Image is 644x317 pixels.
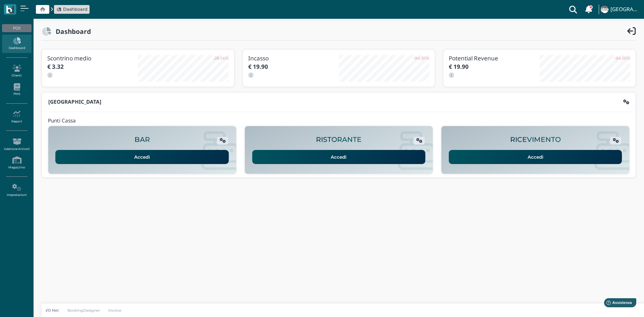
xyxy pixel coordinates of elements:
[135,136,150,144] h2: BAR
[248,55,339,61] h3: Incasso
[449,63,469,70] b: € 19.90
[252,150,426,164] a: Accedi
[6,6,14,13] img: logo
[48,98,101,105] b: [GEOGRAPHIC_DATA]
[20,5,44,10] span: Assistenza
[2,135,31,154] a: Gestione Articoli
[610,7,640,12] h4: [GEOGRAPHIC_DATA]
[2,35,31,53] a: Dashboard
[2,24,31,32] div: POS
[596,296,638,311] iframe: Help widget launcher
[55,150,229,164] a: Accedi
[248,63,268,70] b: € 19.90
[2,154,31,172] a: Magazzino
[47,55,138,61] h3: Scontrino medio
[48,118,76,124] h4: Punti Cassa
[601,6,608,13] img: ...
[47,63,64,70] b: € 3.32
[2,181,31,200] a: Impostazioni
[449,150,622,164] a: Accedi
[56,6,88,12] a: Dashboard
[2,62,31,80] a: Clienti
[449,55,539,61] h3: Potential Revenue
[510,136,561,144] h2: RICEVIMENTO
[600,1,640,17] a: ... [GEOGRAPHIC_DATA]
[316,136,362,144] h2: RISTORANTE
[2,81,31,99] a: PMS
[63,6,88,12] span: Dashboard
[51,28,91,35] h2: Dashboard
[2,108,31,126] a: Report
